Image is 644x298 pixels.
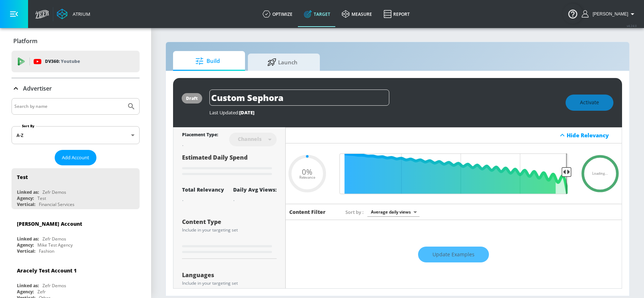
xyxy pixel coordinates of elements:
[12,78,140,98] div: Advertiser
[378,1,416,27] a: Report
[345,209,364,215] span: Sort by
[17,242,34,248] div: Agency:
[234,136,265,142] div: Channels
[17,189,39,195] div: Linked as:
[182,153,248,161] span: Estimated Daily Spend
[590,12,628,17] span: login as: rachel.berman@zefr.com
[13,37,37,45] p: Platform
[17,201,35,207] div: Vertical:
[12,215,140,256] div: [PERSON_NAME] AccountLinked as:Zefr DemosAgency:Mike Test AgencyVertical:Fashion
[186,95,198,101] div: draft
[563,4,583,24] button: Open Resource Center
[336,153,572,194] input: Final Threshold
[182,272,277,278] div: Languages
[255,54,310,71] span: Launch
[42,283,66,289] div: Zefr Demos
[12,168,140,209] div: TestLinked as:Zefr DemosAgency:TestVertical:Financial Services
[14,102,123,111] input: Search by name
[239,109,254,116] span: [DATE]
[42,189,66,195] div: Zefr Demos
[209,109,558,116] div: Last Updated:
[289,208,326,215] h6: Content Filter
[233,186,277,193] div: Daily Avg Views:
[182,132,218,139] div: Placement Type:
[257,1,298,27] a: optimize
[55,150,96,165] button: Add Account
[180,52,235,70] span: Build
[182,186,224,193] div: Total Relevancy
[367,207,419,217] div: Average daily views
[567,132,618,139] div: Hide Relevancy
[17,267,77,274] div: Aracely Test Account 1
[37,289,46,295] div: Zefr
[299,175,315,179] span: Relevance
[17,289,34,295] div: Agency:
[182,153,277,178] div: Estimated Daily Spend
[627,24,637,28] span: v 4.24.0
[182,228,277,232] div: Include in your targeting set
[61,58,80,65] p: Youtube
[17,248,35,254] div: Vertical:
[21,124,36,128] label: Sort By
[17,283,39,289] div: Linked as:
[298,1,336,27] a: Target
[286,127,622,143] div: Hide Relevancy
[182,281,277,285] div: Include in your targeting set
[17,174,28,180] div: Test
[302,168,312,176] span: 0%
[12,51,140,72] div: DV360: Youtube
[57,9,90,19] a: Atrium
[182,219,277,225] div: Content Type
[23,84,52,92] p: Advertiser
[70,11,90,17] div: Atrium
[45,58,80,65] p: DV360:
[42,236,66,242] div: Zefr Demos
[39,201,74,207] div: Financial Services
[17,236,39,242] div: Linked as:
[37,242,73,248] div: Mike Test Agency
[582,10,637,18] button: [PERSON_NAME]
[336,1,378,27] a: measure
[12,126,140,144] div: A-Z
[37,195,46,201] div: Test
[62,153,89,162] span: Add Account
[39,248,54,254] div: Fashion
[592,172,608,175] span: Loading...
[12,31,140,51] div: Platform
[17,220,82,227] div: [PERSON_NAME] Account
[17,195,34,201] div: Agency:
